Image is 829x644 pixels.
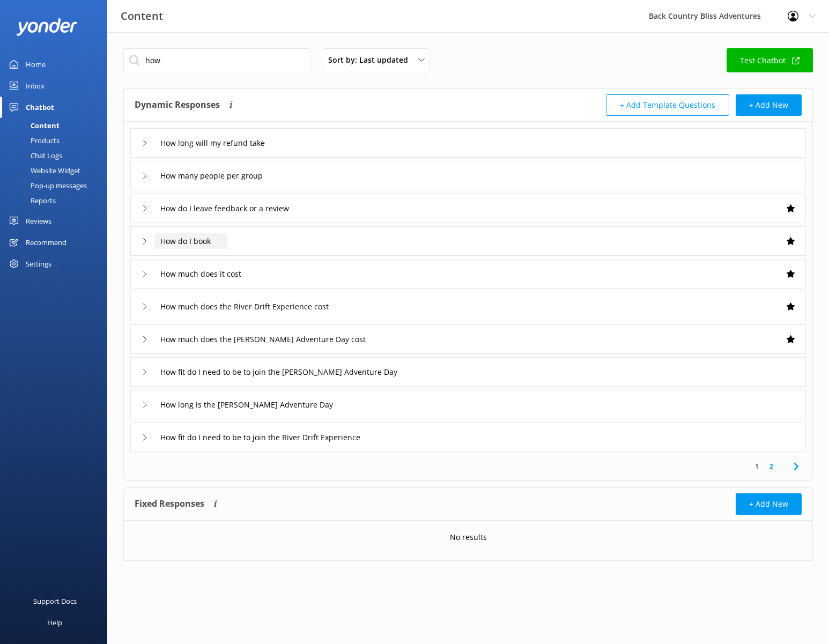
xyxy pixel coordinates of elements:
[450,531,487,543] p: No results
[26,54,46,75] div: Home
[328,54,415,66] span: Sort by: Last updated
[26,253,51,275] div: Settings
[26,210,51,232] div: Reviews
[16,18,78,36] img: yonder-white-logo.png
[736,94,802,116] button: + Add New
[135,94,220,116] h4: Dynamic Responses
[736,493,802,515] button: + Add New
[121,8,163,25] h3: Content
[6,148,107,163] a: Chat Logs
[6,148,62,163] div: Chat Logs
[6,178,107,193] a: Pop-up messages
[6,133,107,148] a: Products
[606,94,729,116] button: + Add Template Questions
[6,118,107,133] a: Content
[750,461,764,471] a: 1
[6,163,107,178] a: Website Widget
[33,590,77,612] div: Support Docs
[6,163,80,178] div: Website Widget
[135,493,204,515] h4: Fixed Responses
[26,232,66,253] div: Recommend
[6,133,60,148] div: Products
[26,75,45,97] div: Inbox
[764,461,779,471] a: 2
[47,612,62,633] div: Help
[123,48,311,72] input: Search all Chatbot Content
[727,48,813,72] a: Test Chatbot
[6,193,107,208] a: Reports
[6,178,87,193] div: Pop-up messages
[6,193,56,208] div: Reports
[6,118,60,133] div: Content
[26,97,54,118] div: Chatbot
